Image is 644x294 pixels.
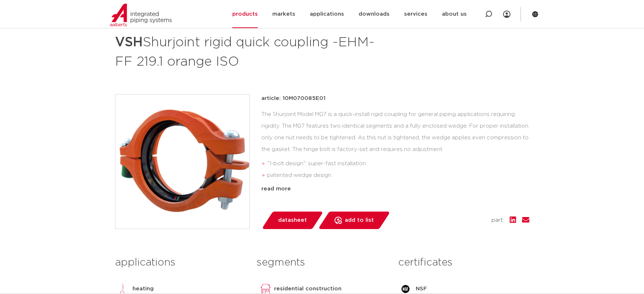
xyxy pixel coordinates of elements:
font: "1-bolt design": super-fast installation [267,161,366,166]
font: applications [310,11,344,17]
font: downloads [359,11,390,17]
font: read more [261,186,291,192]
font: products [232,11,258,17]
font: applications [115,258,175,268]
font: The Shurjoint Model M07 is a quick-install rigid coupling for general piping applications requiri... [261,112,529,152]
font: Shurjoint rigid quick coupling -EHM- FF 219.1 orange ISO [115,36,375,68]
font: heating [133,286,154,291]
font: article: 10M070085E01 [261,96,325,101]
font: about us [442,11,467,17]
font: services [404,11,427,17]
font: add to list [345,217,374,223]
font: certificates [398,258,453,268]
font: markets [272,11,295,17]
font: segments [257,258,305,268]
font: VSH [115,36,143,49]
font: NSF [416,286,427,291]
a: datasheet [261,212,323,229]
font: part: [491,217,504,223]
img: Product Image for VSH Shurjoint rigid quick coupling -EHM- FF 219.1 orange ISO [115,94,249,229]
font: datasheet [278,217,307,223]
font: patented wedge design [267,173,331,178]
font: residential construction [274,286,341,291]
